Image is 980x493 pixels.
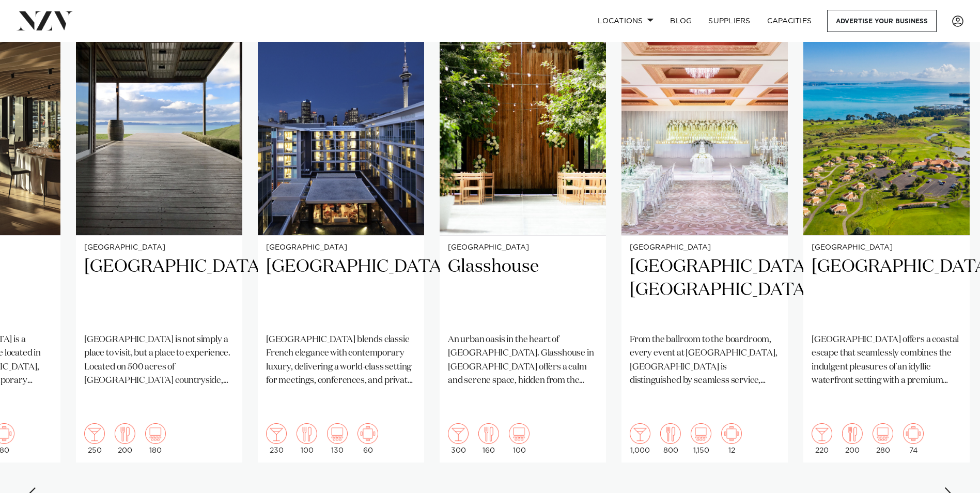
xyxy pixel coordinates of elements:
[812,423,832,454] div: 220
[662,10,700,32] a: BLOG
[478,423,499,444] img: dining.png
[145,423,166,444] img: theatre.png
[266,255,416,325] h2: [GEOGRAPHIC_DATA]
[266,244,416,252] small: [GEOGRAPHIC_DATA]
[842,423,863,454] div: 200
[357,423,378,444] img: meeting.png
[621,12,788,463] swiper-slide: 22 / 25
[630,333,780,388] p: From the ballroom to the boardroom, every event at [GEOGRAPHIC_DATA], [GEOGRAPHIC_DATA] is distin...
[630,244,780,252] small: [GEOGRAPHIC_DATA]
[258,12,424,463] a: Sofitel Auckland Viaduct Harbour hotel venue [GEOGRAPHIC_DATA] [GEOGRAPHIC_DATA] [GEOGRAPHIC_DATA...
[84,255,234,325] h2: [GEOGRAPHIC_DATA]
[258,12,424,463] swiper-slide: 20 / 25
[478,423,499,454] div: 160
[327,423,348,444] img: theatre.png
[448,333,598,388] p: An urban oasis in the heart of [GEOGRAPHIC_DATA]. Glasshouse in [GEOGRAPHIC_DATA] offers a calm a...
[589,10,662,32] a: Locations
[84,423,105,444] img: cocktail.png
[903,423,924,444] img: meeting.png
[660,423,681,444] img: dining.png
[691,423,711,444] img: theatre.png
[84,333,234,388] p: [GEOGRAPHIC_DATA] is not simply a place to visit, but a place to experience. Located on 500 acres...
[115,423,135,454] div: 200
[812,333,961,388] p: [GEOGRAPHIC_DATA] offers a coastal escape that seamlessly combines the indulgent pleasures of an ...
[700,10,758,32] a: SUPPLIERS
[440,12,606,463] swiper-slide: 21 / 25
[903,423,924,454] div: 74
[327,423,348,454] div: 130
[759,10,820,32] a: Capacities
[691,423,711,454] div: 1,150
[440,12,606,463] a: [GEOGRAPHIC_DATA] Glasshouse An urban oasis in the heart of [GEOGRAPHIC_DATA]. Glasshouse in [GEO...
[812,423,832,444] img: cocktail.png
[873,423,893,444] img: theatre.png
[297,423,317,444] img: dining.png
[873,423,893,454] div: 280
[266,423,287,444] img: cocktail.png
[621,12,788,463] a: [GEOGRAPHIC_DATA] [GEOGRAPHIC_DATA], [GEOGRAPHIC_DATA] From the ballroom to the boardroom, every ...
[630,423,650,444] img: cocktail.png
[258,12,424,235] img: Sofitel Auckland Viaduct Harbour hotel venue
[630,423,650,454] div: 1,000
[266,333,416,388] p: [GEOGRAPHIC_DATA] blends classic French elegance with contemporary luxury, delivering a world-cla...
[448,423,469,454] div: 300
[721,423,742,454] div: 12
[842,423,863,444] img: dining.png
[76,12,242,463] a: [GEOGRAPHIC_DATA] [GEOGRAPHIC_DATA] [GEOGRAPHIC_DATA] is not simply a place to visit, but a place...
[827,10,937,32] a: Advertise your business
[660,423,681,454] div: 800
[803,12,970,463] swiper-slide: 23 / 25
[509,423,530,444] img: theatre.png
[509,423,530,454] div: 100
[266,423,287,454] div: 230
[115,423,135,444] img: dining.png
[803,12,970,463] a: [GEOGRAPHIC_DATA] [GEOGRAPHIC_DATA] [GEOGRAPHIC_DATA] offers a coastal escape that seamlessly com...
[297,423,317,454] div: 100
[448,423,469,444] img: cocktail.png
[84,423,105,454] div: 250
[812,255,961,325] h2: [GEOGRAPHIC_DATA]
[630,255,780,325] h2: [GEOGRAPHIC_DATA], [GEOGRAPHIC_DATA]
[448,255,598,325] h2: Glasshouse
[145,423,166,454] div: 180
[84,244,234,252] small: [GEOGRAPHIC_DATA]
[812,244,961,252] small: [GEOGRAPHIC_DATA]
[448,244,598,252] small: [GEOGRAPHIC_DATA]
[721,423,742,444] img: meeting.png
[76,12,242,463] swiper-slide: 19 / 25
[17,11,73,30] img: nzv-logo.png
[357,423,378,454] div: 60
